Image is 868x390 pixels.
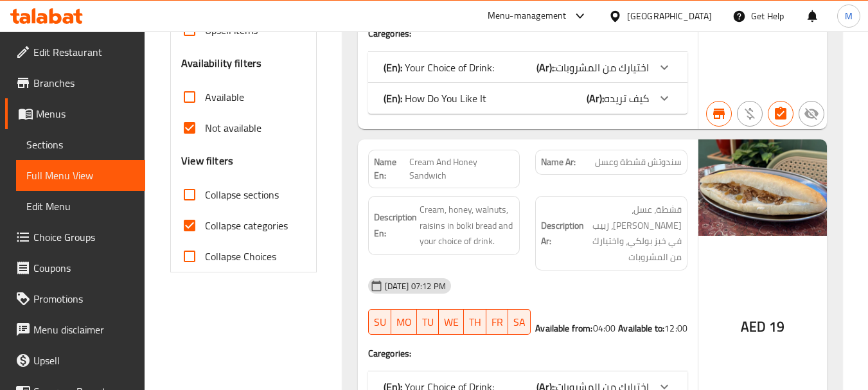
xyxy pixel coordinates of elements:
span: Branches [33,75,135,91]
span: Collapse sections [205,187,279,202]
button: FR [486,309,508,335]
button: Purchased item [737,101,763,127]
button: Branch specific item [706,101,732,127]
button: Has choices [768,101,793,127]
span: SA [513,313,526,332]
button: SU [368,309,391,335]
h4: Caregories: [368,347,687,360]
img: mmw_638878984802206527 [698,139,827,236]
div: Menu-management [488,8,567,24]
a: Sections [16,129,145,160]
a: Promotions [5,283,145,314]
span: MO [396,313,412,332]
button: MO [391,309,417,335]
span: Menu disclaimer [33,322,135,337]
span: SU [374,313,386,332]
a: Edit Restaurant [5,37,145,67]
span: Sections [26,137,135,152]
span: Full Menu View [26,168,135,183]
span: [DATE] 07:12 PM [380,280,451,292]
span: سندوتش قشطة وعسل [595,155,682,169]
strong: Available to: [618,320,664,337]
span: كيف تريده [604,89,649,108]
span: Edit Restaurant [33,44,135,60]
a: Coupons [5,253,145,283]
button: TU [417,309,439,335]
button: WE [439,309,464,335]
span: 19 [769,314,784,339]
span: :اختيارك من المشروبات [554,58,649,77]
h4: Caregories: [368,27,687,40]
span: 04:00 [593,320,616,337]
span: FR [492,313,503,332]
span: Available [205,89,244,105]
b: (Ar): [587,89,604,108]
a: Full Menu View [16,160,145,191]
span: Cream And Honey Sandwich [409,155,514,182]
p: Your Choice of Drink: [384,60,494,75]
span: قشطة، عسل، [PERSON_NAME]، زبيب في خبز بولكي، واختيارك من المشروبات [587,202,682,265]
span: WE [444,313,459,332]
span: TU [422,313,434,332]
strong: Description Ar: [541,218,584,249]
p: How Do You Like It [384,91,486,106]
span: Choice Groups [33,229,135,245]
a: Menu disclaimer [5,314,145,345]
span: Coupons [33,260,135,276]
span: Cream, honey, walnuts, raisins in bolki bread and your choice of drink. [420,202,515,249]
span: Collapse categories [205,218,288,233]
button: SA [508,309,531,335]
a: Menus [5,98,145,129]
span: 12:00 [664,320,687,337]
span: Upsell items [205,22,258,38]
span: Not available [205,120,261,136]
b: (Ar): [536,58,554,77]
strong: Description En: [374,209,417,241]
h3: Availability filters [181,56,261,71]
h3: View filters [181,154,233,168]
div: (En): How Do You Like It(Ar):كيف تريده [368,83,687,114]
strong: Name En: [374,155,410,182]
strong: Name Ar: [541,155,576,169]
a: Branches [5,67,145,98]
span: Promotions [33,291,135,306]
span: AED [741,314,766,339]
a: Upsell [5,345,145,376]
span: Menus [36,106,135,121]
a: Choice Groups [5,222,145,253]
span: M [845,9,853,23]
button: Not available [799,101,824,127]
b: (En): [384,58,402,77]
a: Edit Menu [16,191,145,222]
div: [GEOGRAPHIC_DATA] [627,9,712,23]
span: Collapse Choices [205,249,276,264]
div: (En): Your Choice of Drink:(Ar)::اختيارك من المشروبات [368,52,687,83]
span: Upsell [33,353,135,368]
span: Edit Menu [26,199,135,214]
span: TH [469,313,481,332]
button: TH [464,309,486,335]
strong: Available from: [535,320,592,337]
b: (En): [384,89,402,108]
